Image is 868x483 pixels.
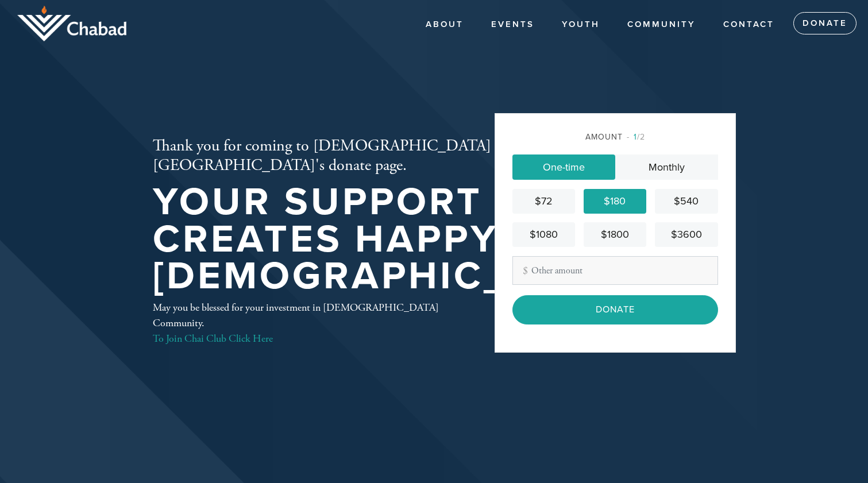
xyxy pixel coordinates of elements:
a: One-time [512,154,615,180]
span: 1 [634,132,637,142]
div: $540 [659,194,713,209]
a: $3600 [655,222,717,247]
a: Monthly [615,154,718,180]
a: $1080 [512,222,575,247]
a: Contact [715,14,783,36]
div: $72 [517,194,570,209]
a: $1800 [584,222,646,247]
a: COMMUNITY [619,14,704,36]
a: $72 [512,189,575,214]
a: Events [483,14,543,36]
a: YOUTH [553,14,608,36]
h1: Your support creates happy [DEMOGRAPHIC_DATA]! [153,184,646,295]
h2: Thank you for coming to [DEMOGRAPHIC_DATA][GEOGRAPHIC_DATA]'s donate page. [153,137,646,175]
div: $180 [588,194,642,209]
a: To Join Chai Club Click Here [153,332,273,345]
a: $540 [655,189,717,214]
a: About [417,14,472,36]
a: $180 [584,189,646,214]
span: /2 [627,132,645,142]
div: $1080 [517,227,570,242]
a: Donate [793,12,857,35]
input: Donate [512,295,718,324]
div: May you be blessed for your investment in [DEMOGRAPHIC_DATA] Community. [153,300,457,346]
input: Other amount [512,256,718,285]
div: Amount [512,131,718,143]
div: $3600 [659,227,713,242]
div: $1800 [588,227,642,242]
img: logo_half.png [17,6,126,41]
